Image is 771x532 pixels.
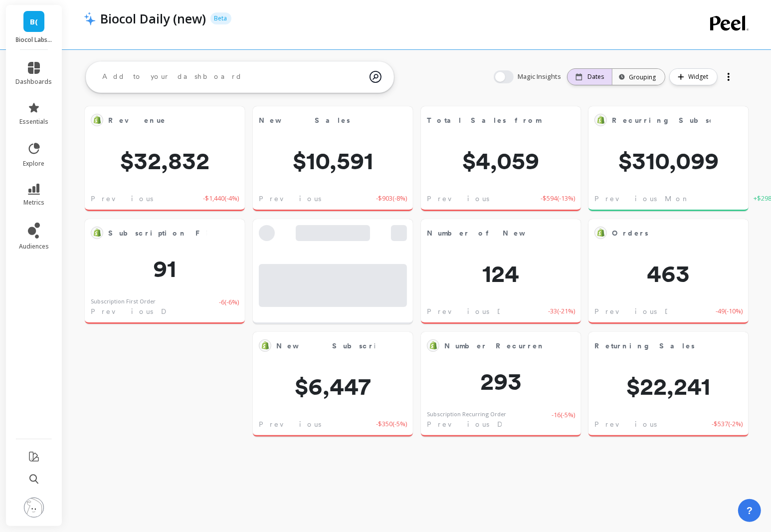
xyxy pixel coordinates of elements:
[370,63,382,90] img: magic search icon
[101,10,206,27] p: Biocol Daily (new)
[552,410,575,430] span: -16 ( -5% )
[421,149,581,173] span: $4,059
[427,410,506,419] div: Subscription Recurring Order
[738,499,761,522] button: ?
[23,160,45,168] span: explore
[621,72,656,82] div: Grouping
[253,374,413,398] span: $6,447
[16,78,52,86] span: dashboards
[688,72,711,82] span: Widget
[16,36,52,44] p: Biocol Labs (US)
[427,226,543,240] span: Number of New Orders
[588,262,749,285] span: 463
[91,297,156,306] div: Subscription First Order
[444,341,680,351] span: Number Recurrent Subscription Orders
[219,297,239,317] span: -6 ( -6% )
[91,306,187,316] span: Previous Day
[108,228,267,239] span: Subscription First Order
[712,419,743,429] span: -$537 ( -2% )
[427,194,523,204] span: Previous Day
[376,419,407,429] span: -$350 ( -5% )
[669,68,718,85] button: Widget
[276,339,375,353] span: New Subscriptions Sales
[210,12,231,24] p: Beta
[427,306,523,316] span: Previous Day
[23,199,44,207] span: metrics
[19,118,48,126] span: essentials
[427,228,595,239] span: Number of New Orders
[24,498,44,518] img: profile picture
[421,369,581,393] span: 293
[541,194,575,204] span: -$594 ( -13% )
[85,257,245,280] span: 91
[427,115,712,126] span: Total Sales from First Subscription Orders
[108,115,166,126] span: Revenue
[518,72,563,82] span: Magic Insights
[259,194,355,204] span: Previous Day
[594,194,754,204] span: Previous Month to Date
[612,226,711,240] span: Orders
[716,306,743,316] span: -49 ( -10% )
[588,149,749,173] span: $310,099
[253,149,413,173] span: $10,591
[19,243,49,251] span: audiences
[421,262,581,285] span: 124
[85,149,245,173] span: $32,832
[259,113,375,127] span: New Sales
[91,194,187,204] span: Previous Day
[427,419,523,429] span: Previous Day
[594,341,695,351] span: Returning Sales
[30,16,38,27] span: B(
[747,504,753,518] span: ?
[108,226,207,240] span: Subscription First Order
[108,113,207,127] span: Revenue
[427,113,543,127] span: Total Sales from First Subscription Orders
[548,306,575,316] span: -33 ( -21% )
[612,113,711,127] span: Recurring Subscription Sales
[259,419,355,429] span: Previous Day
[587,73,604,81] p: Dates
[594,306,690,316] span: Previous Day
[594,339,711,353] span: Returning Sales
[612,228,648,239] span: Orders
[276,341,458,351] span: New Subscriptions Sales
[444,339,543,353] span: Number Recurrent Subscription Orders
[376,194,407,204] span: -$903 ( -8% )
[84,11,96,25] img: header icon
[203,194,239,204] span: -$1,440 ( -4% )
[259,115,350,126] span: New Sales
[588,374,749,398] span: $22,241
[594,419,690,429] span: Previous Day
